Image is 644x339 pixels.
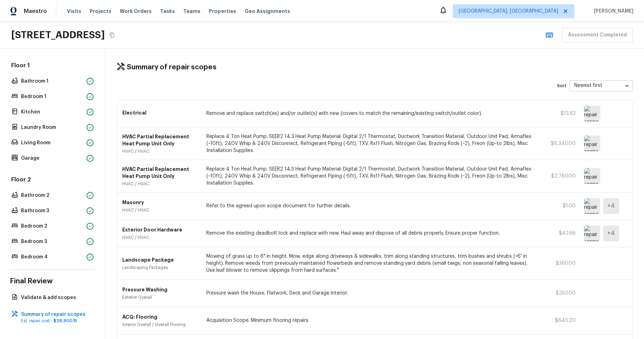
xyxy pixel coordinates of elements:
[122,313,198,320] p: ACQ: Flooring
[544,173,576,180] p: $2,780.00
[21,223,84,230] p: Bedroom 2
[21,192,84,199] p: Bathroom 2
[160,9,175,14] span: Tasks
[21,78,84,85] p: Bathroom 1
[21,311,91,318] p: Summary of repair scopes
[122,295,198,300] p: Exterior Overall
[90,8,111,15] span: Projects
[206,133,536,154] p: Replace 4 Ton Heat Pump. SEER2 14.3 Heat Pump Material: Digital 2/1 Thermostat, Ductwork Transiti...
[122,148,198,154] p: HVAC / HVAC
[11,29,105,41] h2: [STREET_ADDRESS]
[459,8,558,15] span: [GEOGRAPHIC_DATA], [GEOGRAPHIC_DATA]
[122,166,198,180] p: HVAC Partial Replacement Heat Pump Unit Only
[21,124,84,131] p: Laundry Room
[21,207,84,214] p: Bathroom 3
[21,294,91,301] p: Validate & add scopes
[544,260,576,267] p: $360.00
[10,176,95,185] h5: Floor 2
[21,238,84,245] p: Bedroom 3
[206,110,536,117] p: Remove and replace switch(es) and/or outlet(s) with new (covers to match the remaining/existing s...
[607,229,615,237] h5: + 4
[206,202,536,209] p: Refer to the agreed upon scope document for further details.
[67,8,81,15] span: Visits
[122,199,198,206] p: Masonry
[127,63,217,72] h4: Summary of repair scopes
[544,202,576,209] p: $1.00
[584,106,600,122] img: repair scope asset
[544,110,576,117] p: $13.83
[206,317,536,324] p: Acquisition Scope: Minimum flooring repairs
[21,139,84,146] p: Living Room
[544,230,576,237] p: $42.66
[557,83,567,89] p: Sort
[206,253,536,274] p: Mowing of grass up to 6" in height. Mow, edge along driveways & sidewalks, trim along standing st...
[183,8,200,15] span: Teams
[122,256,198,263] p: Landscape Package
[122,226,198,233] p: Exterior Door Hardware
[544,140,576,147] p: $8,340.00
[122,109,198,116] p: Electrical
[206,290,536,297] p: Pressure wash the House, Flatwork, Deck and Garage interior.
[10,62,95,71] h5: Floor 1
[122,207,198,213] p: HVAC / HVAC
[21,109,84,116] p: Kitchen
[122,322,198,327] p: Interior Overall / Overall Flooring
[21,318,91,324] p: Est. repair cost -
[584,136,600,151] img: repair scope asset
[584,168,600,184] img: repair scope asset
[206,166,536,187] p: Replace 4 Ton Heat Pump. SEER2 14.3 Heat Pump Material: Digital 2/1 Thermostat, Ductwork Transiti...
[21,254,84,261] p: Bedroom 4
[122,286,198,293] p: Pressure Washing
[122,181,198,187] p: HVAC / HVAC
[21,155,84,162] p: Garage
[10,277,95,286] h4: Final Review
[544,317,576,324] p: $640.20
[108,30,117,40] button: Copy Address
[607,202,615,210] h5: + 4
[24,8,47,15] span: Maestro
[122,133,198,147] p: HVAC Partial Replacement Heat Pump Unit Only
[544,290,576,297] p: $250.00
[584,198,600,214] img: repair scope asset
[54,319,77,323] span: $28,900.15
[569,76,633,95] div: Newest first
[120,8,152,15] span: Work Orders
[209,8,236,15] span: Properties
[122,265,198,270] p: Landscaping Packages
[245,8,290,15] span: Geo Assignments
[122,235,198,240] p: HVAC / HVAC
[21,93,84,100] p: Bedroom 1
[591,8,633,15] span: [PERSON_NAME]
[206,230,536,237] p: Remove the exisiting deadbolt lock and replace with new. Haul away and dispose of all debris prop...
[584,226,600,241] img: repair scope asset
